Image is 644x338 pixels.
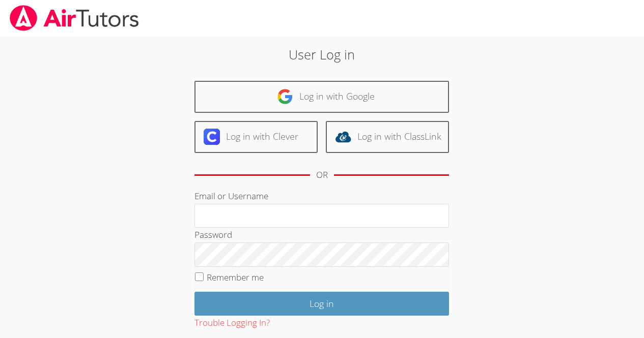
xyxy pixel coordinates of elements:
button: Trouble Logging In? [194,316,270,330]
img: airtutors_banner-c4298cdbf04f3fff15de1276eac7730deb9818008684d7c2e4769d2f7ddbe033.png [9,5,140,31]
div: OR [316,168,328,182]
a: Log in with Google [194,81,449,113]
input: Log in [194,292,449,316]
img: google-logo-50288ca7cdecda66e5e0955fdab243c47b7ad437acaf1139b6f446037453330a.svg [277,88,293,105]
a: Log in with ClassLink [326,121,449,153]
img: clever-logo-6eab21bc6e7a338710f1a6ff85c0baf02591cd810cc4098c63d3a4b26e2feb20.svg [204,129,220,145]
h2: User Log in [148,45,496,64]
a: Log in with Clever [194,121,318,153]
label: Password [194,229,232,240]
label: Remember me [207,271,264,283]
img: classlink-logo-d6bb404cc1216ec64c9a2012d9dc4662098be43eaf13dc465df04b49fa7ab582.svg [335,129,351,145]
label: Email or Username [194,190,268,202]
